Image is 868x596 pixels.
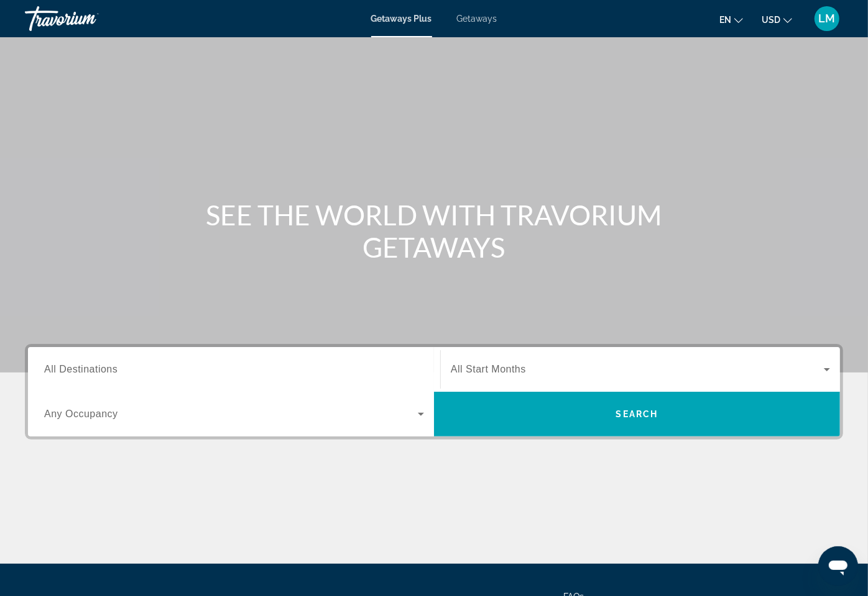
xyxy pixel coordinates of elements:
[25,2,149,35] a: Travorium
[44,364,118,374] span: All Destinations
[457,14,497,24] a: Getaways
[371,14,432,24] a: Getaways Plus
[201,199,667,263] h1: SEE THE WORLD WITH TRAVORIUM GETAWAYS
[762,11,792,29] button: Change currency
[719,11,743,29] button: Change language
[818,546,858,586] iframe: Button to launch messaging window
[719,15,731,25] span: en
[819,12,836,25] span: LM
[451,364,526,374] span: All Start Months
[616,409,658,419] span: Search
[434,392,840,436] button: Search
[811,6,843,32] button: User Menu
[762,15,780,25] span: USD
[28,347,840,436] div: Search widget
[44,409,118,419] span: Any Occupancy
